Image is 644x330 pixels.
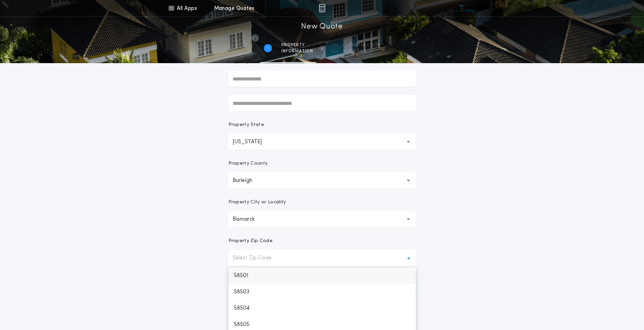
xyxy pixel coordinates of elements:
span: details [348,49,381,54]
span: information [281,49,313,54]
p: [US_STATE] [233,138,273,146]
button: [US_STATE] [228,134,416,150]
p: Property County [228,160,268,167]
p: Property Zip Code [228,238,273,244]
p: 58501 [228,268,416,284]
p: Bismarck [233,215,265,223]
button: Select Zip Code [228,250,416,266]
span: Transaction [348,42,381,48]
p: Property State [228,122,264,128]
p: Property City or Locality [228,199,286,206]
h2: 1 [267,45,269,51]
button: Bismarck [228,211,416,227]
h2: 2 [333,45,336,51]
p: 58504 [228,300,416,316]
p: Burleigh [233,177,263,185]
button: Burleigh [228,172,416,189]
p: 58503 [228,284,416,300]
span: Property [281,42,313,48]
img: img [319,4,325,12]
img: vs-icon [449,5,474,12]
p: Select Zip Code [233,254,282,262]
h1: New Quote [301,21,343,32]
